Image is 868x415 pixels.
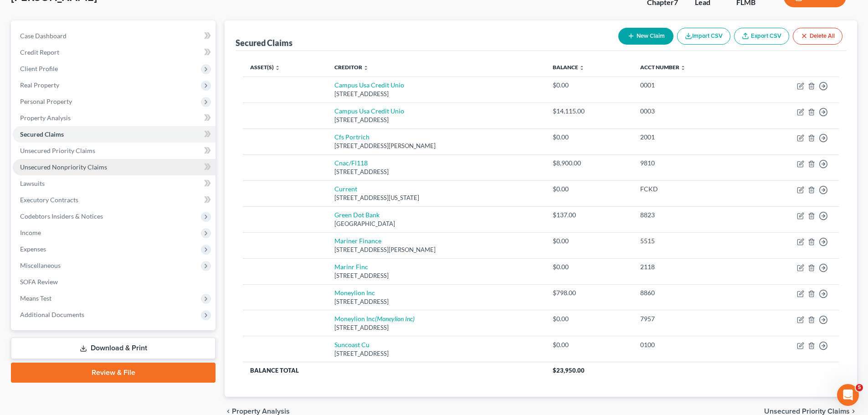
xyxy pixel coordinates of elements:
[20,81,59,89] span: Real Property
[275,65,280,71] i: unfold_more
[20,114,71,122] span: Property Analysis
[13,28,216,44] a: Case Dashboard
[11,363,216,383] a: Review & File
[677,28,730,45] button: Import CSV
[553,133,626,142] div: $0.00
[20,65,58,72] span: Client Profile
[334,272,538,280] div: [STREET_ADDRESS]
[20,48,59,56] span: Credit Report
[334,237,381,245] a: Mariner Finance
[334,107,404,115] a: Campus Usa Credit Unio
[20,130,64,138] span: Secured Claims
[20,97,72,105] span: Personal Property
[334,81,404,89] a: Campus Usa Credit Unio
[20,179,45,187] span: Lawsuits
[20,212,103,220] span: Codebtors Insiders & Notices
[334,159,368,167] a: Cnac/Fl118
[13,192,216,208] a: Executory Contracts
[640,262,739,272] div: 2118
[236,37,293,48] div: Secured Claims
[553,367,585,374] span: $23,950.00
[334,90,538,98] div: [STREET_ADDRESS]
[20,163,107,171] span: Unsecured Nonpriority Claims
[243,362,545,379] th: Balance Total
[793,28,842,45] button: Delete All
[232,408,290,415] span: Property Analysis
[334,64,369,71] a: Creditor unfold_more
[837,384,859,406] iframe: Intercom live chat
[640,81,739,90] div: 0001
[334,211,380,219] a: Green Dot Bank
[363,65,369,71] i: unfold_more
[13,110,216,126] a: Property Analysis
[553,159,626,168] div: $8,900.00
[680,65,686,71] i: unfold_more
[640,314,739,323] div: 7957
[553,184,626,194] div: $0.00
[553,236,626,246] div: $0.00
[250,64,280,71] a: Asset(s) unfold_more
[13,143,216,159] a: Unsecured Priority Claims
[334,341,370,348] a: Suncoast Cu
[20,196,78,204] span: Executory Contracts
[20,32,67,40] span: Case Dashboard
[734,28,789,45] a: Export CSV
[334,194,538,202] div: [STREET_ADDRESS][US_STATE]
[553,314,626,323] div: $0.00
[375,315,415,323] i: (Moneylion Inc)
[13,126,216,143] a: Secured Claims
[13,175,216,192] a: Lawsuits
[553,64,585,71] a: Balance unfold_more
[334,142,538,150] div: [STREET_ADDRESS][PERSON_NAME]
[640,210,739,220] div: 8823
[20,245,46,253] span: Expenses
[640,288,739,297] div: 8860
[334,297,538,306] div: [STREET_ADDRESS]
[20,147,95,154] span: Unsecured Priority Claims
[640,107,739,116] div: 0003
[640,184,739,194] div: FCKD
[618,28,673,45] button: New Claim
[640,340,739,349] div: 0100
[20,311,84,318] span: Additional Documents
[640,236,739,246] div: 5515
[334,263,368,271] a: Marinr Finc
[856,384,863,391] span: 5
[579,65,585,71] i: unfold_more
[334,315,415,323] a: Moneylion Inc(Moneylion Inc)
[225,408,290,415] button: chevron_left Property Analysis
[553,262,626,272] div: $0.00
[640,64,686,71] a: Acct Number unfold_more
[20,261,61,269] span: Miscellaneous
[764,408,857,415] button: Unsecured Priority Claims chevron_right
[764,408,850,415] span: Unsecured Priority Claims
[640,159,739,168] div: 9810
[334,168,538,176] div: [STREET_ADDRESS]
[553,210,626,220] div: $137.00
[20,229,41,236] span: Income
[334,323,538,332] div: [STREET_ADDRESS]
[13,159,216,175] a: Unsecured Nonpriority Claims
[553,288,626,297] div: $798.00
[334,116,538,124] div: [STREET_ADDRESS]
[334,133,370,141] a: Cfs Portrich
[850,408,857,415] i: chevron_right
[20,294,51,302] span: Means Test
[13,44,216,61] a: Credit Report
[13,274,216,290] a: SOFA Review
[334,220,538,228] div: [GEOGRAPHIC_DATA]
[225,408,232,415] i: chevron_left
[334,185,357,193] a: Current
[553,81,626,90] div: $0.00
[640,133,739,142] div: 2001
[553,107,626,116] div: $14,115.00
[334,289,375,297] a: Moneylion Inc
[334,246,538,254] div: [STREET_ADDRESS][PERSON_NAME]
[553,340,626,349] div: $0.00
[11,338,216,359] a: Download & Print
[20,278,58,286] span: SOFA Review
[334,349,538,358] div: [STREET_ADDRESS]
